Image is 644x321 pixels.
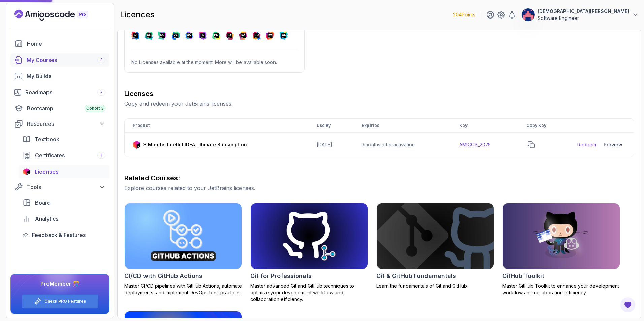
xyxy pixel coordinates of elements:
[131,59,298,66] p: No Licenses available at the moment. More will be available soon.
[376,271,456,281] h2: Git & GitHub Fundamentals
[522,8,535,21] img: user profile image
[32,231,86,239] span: Feedback & Features
[27,120,105,128] div: Resources
[22,294,98,308] button: Check PRO Features
[502,203,620,296] a: GitHub Toolkit cardGitHub ToolkitMaster GitHub Toolkit to enhance your development workflow and c...
[620,297,636,313] button: Open Feedback Button
[503,203,620,269] img: GitHub Toolkit card
[120,9,155,20] h2: licences
[100,57,103,63] span: 3
[451,119,518,133] th: Key
[101,153,102,158] span: 1
[25,88,105,96] div: Roadmaps
[10,118,109,130] button: Resources
[453,11,475,18] p: 204 Points
[502,271,544,281] h2: GitHub Toolkit
[502,283,620,296] p: Master GitHub Toolkit to enhance your development workflow and collaboration efficiency.
[538,15,629,22] p: Software Engineer
[526,140,536,149] button: copy-button
[125,119,309,133] th: Product
[35,168,59,176] span: Licenses
[451,133,518,157] td: AMIGOS_2025
[604,141,622,148] div: Preview
[354,133,451,157] td: 3 months after activation
[124,100,634,108] p: Copy and redeem your JetBrains licenses.
[125,203,242,269] img: CI/CD with GitHub Actions card
[377,203,494,269] img: Git & GitHub Fundamentals card
[19,133,109,146] a: textbook
[27,72,105,80] div: My Builds
[10,102,109,115] a: bootcamp
[27,40,105,48] div: Home
[23,168,31,175] img: jetbrains icon
[10,69,109,83] a: builds
[14,10,103,21] a: Landing page
[19,228,109,242] a: feedback
[538,8,629,15] p: [DEMOGRAPHIC_DATA][PERSON_NAME]
[35,135,59,143] span: Textbook
[35,151,65,159] span: Certificates
[10,85,109,99] a: roadmaps
[19,196,109,209] a: board
[27,104,105,112] div: Bootcamp
[376,203,494,289] a: Git & GitHub Fundamentals cardGit & GitHub FundamentalsLearn the fundamentals of Git and GitHub.
[10,37,109,50] a: home
[44,299,86,304] a: Check PRO Features
[250,203,368,303] a: Git for Professionals cardGit for ProfessionalsMaster advanced Git and GitHub techniques to optim...
[521,8,639,22] button: user profile image[DEMOGRAPHIC_DATA][PERSON_NAME]Software Engineer
[251,203,368,269] img: Git for Professionals card
[309,119,354,133] th: Use By
[354,119,451,133] th: Expiries
[518,119,569,133] th: Copy Key
[124,184,634,192] p: Explore courses related to your JetBrains licenses.
[19,212,109,225] a: analytics
[250,271,312,281] h2: Git for Professionals
[250,283,368,303] p: Master advanced Git and GitHub techniques to optimize your development workflow and collaboration...
[124,89,634,98] h3: Licenses
[600,138,626,151] button: Preview
[133,141,141,149] img: jetbrains icon
[10,53,109,67] a: courses
[27,183,105,191] div: Tools
[100,90,103,95] span: 7
[124,271,202,281] h2: CI/CD with GitHub Actions
[19,165,109,178] a: licenses
[35,215,58,223] span: Analytics
[19,149,109,162] a: certificates
[577,141,596,148] a: Redeem
[10,181,109,193] button: Tools
[143,141,247,148] p: 3 Months IntelliJ IDEA Ultimate Subscription
[27,56,105,64] div: My Courses
[376,283,494,289] p: Learn the fundamentals of Git and GitHub.
[124,173,634,183] h3: Related Courses:
[124,283,242,296] p: Master CI/CD pipelines with GitHub Actions, automate deployments, and implement DevOps best pract...
[35,199,51,207] span: Board
[309,133,354,157] td: [DATE]
[86,106,104,111] span: Cohort 3
[124,203,242,296] a: CI/CD with GitHub Actions cardCI/CD with GitHub ActionsMaster CI/CD pipelines with GitHub Actions...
